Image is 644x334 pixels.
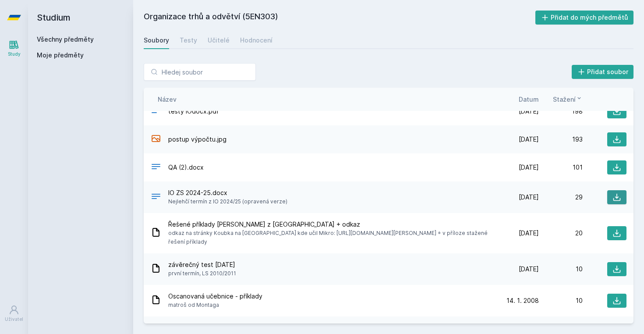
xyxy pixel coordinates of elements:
[2,35,26,62] a: Study
[8,51,21,57] div: Study
[168,292,262,301] span: Oscanovaná učebnice - příklady
[539,193,583,202] div: 29
[37,51,84,60] span: Moje předměty
[553,95,576,104] span: Stažení
[151,191,161,204] div: DOCX
[539,265,583,274] div: 10
[535,11,634,25] button: Přidat do mých předmětů
[519,193,539,202] span: [DATE]
[168,260,236,269] span: závěrečný test [DATE]
[180,32,197,49] a: Testy
[519,163,539,172] span: [DATE]
[158,95,177,104] button: Název
[519,229,539,238] span: [DATE]
[240,36,272,45] div: Hodnocení
[519,107,539,116] span: [DATE]
[168,188,287,197] span: IO ZS 2024-25.docx
[539,107,583,116] div: 198
[151,105,161,118] div: PDF
[168,220,492,229] span: Řešené příklady [PERSON_NAME] z [GEOGRAPHIC_DATA] + odkaz
[144,11,535,25] h2: Organizace trhů a odvětví (5EN303)
[168,229,492,246] span: odkaz na stránky Koubka na [GEOGRAPHIC_DATA] kde učil Mikro: [URL][DOMAIN_NAME][PERSON_NAME] + v ...
[168,197,287,206] span: Nejlehčí termín z IO 2024/25 (opravená verze)
[151,133,161,146] div: JPG
[506,296,539,305] span: 14. 1. 2008
[539,296,583,305] div: 10
[539,135,583,144] div: 193
[168,107,219,116] span: testy IOdocx.pdf
[168,301,262,309] span: matroš od Montaga
[144,32,169,49] a: Soubory
[151,161,161,174] div: DOCX
[5,316,23,323] div: Uživatel
[572,65,634,79] button: Přidat soubor
[37,36,94,43] a: Všechny předměty
[2,300,26,327] a: Uživatel
[519,135,539,144] span: [DATE]
[168,269,236,278] span: první termín, LS 2010/2011
[208,36,230,45] div: Učitelé
[519,95,539,104] button: Datum
[553,95,583,104] button: Stažení
[144,63,256,81] input: Hledej soubor
[144,36,169,45] div: Soubory
[208,32,230,49] a: Učitelé
[180,36,197,45] div: Testy
[168,135,226,144] span: postup výpočtu.jpg
[168,163,204,172] span: QA (2).docx
[240,32,272,49] a: Hodnocení
[519,265,539,274] span: [DATE]
[539,163,583,172] div: 101
[539,229,583,238] div: 20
